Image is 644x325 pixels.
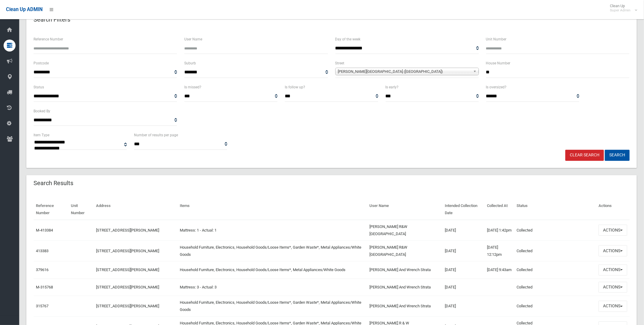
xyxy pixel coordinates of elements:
td: Collected [514,261,596,279]
th: Intended Collection Date [442,199,485,220]
label: Is follow up? [285,84,305,90]
th: Actions [596,199,630,220]
span: Clean Up ADMIN [6,7,42,12]
td: [DATE] [442,296,485,317]
a: [STREET_ADDRESS][PERSON_NAME] [96,228,159,232]
label: Street [335,60,345,66]
th: Collected At [485,199,514,220]
a: [STREET_ADDRESS][PERSON_NAME] [96,249,159,253]
label: Is early? [386,84,399,90]
td: Household Furniture, Electronics, Household Goods/Loose Items*, Garden Waste*, Metal Appliances/W... [177,296,367,317]
header: Search Results [26,177,80,189]
label: Day of the week [335,36,361,43]
label: User Name [184,36,202,43]
a: 413383 [36,249,48,253]
span: Clean Up [607,4,637,13]
small: Super Admin [610,8,631,13]
a: [STREET_ADDRESS][PERSON_NAME] [96,304,159,308]
a: 315767 [36,304,48,308]
label: Status [34,84,44,90]
a: [STREET_ADDRESS][PERSON_NAME] [96,285,159,289]
button: Actions [599,225,627,236]
td: [PERSON_NAME] And Wrench Strata [367,296,442,317]
a: [STREET_ADDRESS][PERSON_NAME] [96,267,159,272]
label: Suburb [184,60,196,66]
td: Household Furniture, Electronics, Household Goods/Loose Items*, Metal Appliances/White Goods [177,261,367,279]
td: [PERSON_NAME] R&W [GEOGRAPHIC_DATA] [367,220,442,241]
button: Actions [599,282,627,293]
header: Search Filters [26,14,77,25]
label: Unit Number [486,36,507,43]
td: [DATE] [442,220,485,241]
span: [PERSON_NAME][GEOGRAPHIC_DATA] ([GEOGRAPHIC_DATA]) [338,68,471,75]
td: [DATE] 1:42pm [485,220,514,241]
td: [DATE] 12:12pm [485,241,514,261]
button: Search [605,150,630,161]
label: House Number [486,60,511,66]
a: Clear Search [565,150,604,161]
td: Household Furniture, Electronics, Household Goods/Loose Items*, Garden Waste*, Metal Appliances/W... [177,241,367,261]
td: [DATE] 9:43am [485,261,514,279]
a: M-315768 [36,285,53,289]
td: [DATE] [442,261,485,279]
td: Collected [514,279,596,296]
label: Number of results per page [134,132,178,138]
td: Collected [514,296,596,317]
button: Actions [599,264,627,276]
td: [PERSON_NAME] And Wrench Strata [367,279,442,296]
button: Actions [599,301,627,312]
td: Mattress: 3 - Actual: 3 [177,279,367,296]
td: [DATE] [442,241,485,261]
th: Items [177,199,367,220]
th: Reference Number [34,199,68,220]
label: Item Type [34,132,49,138]
th: Status [514,199,596,220]
td: Collected [514,241,596,261]
a: 379616 [36,267,48,272]
th: Address [94,199,177,220]
td: [PERSON_NAME] And Wrench Strata [367,261,442,279]
td: [DATE] [442,279,485,296]
th: User Name [367,199,442,220]
label: Booked By [34,108,50,114]
label: Postcode [34,60,49,66]
td: [PERSON_NAME] R&W [GEOGRAPHIC_DATA] [367,241,442,261]
label: Is oversized? [486,84,507,90]
a: M-413384 [36,228,53,232]
label: Reference Number [34,36,63,43]
button: Actions [599,245,627,256]
th: Unit Number [68,199,94,220]
label: Is missed? [184,84,201,90]
td: Collected [514,220,596,241]
td: Mattress: 1 - Actual: 1 [177,220,367,241]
